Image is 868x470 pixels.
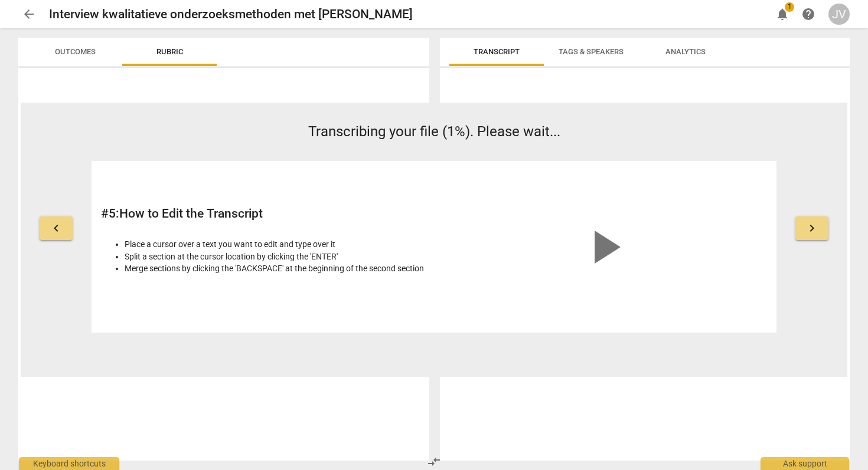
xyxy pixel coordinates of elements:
[576,219,632,275] span: play_arrow
[125,262,428,275] li: Merge sections by clicking the 'BACKSPACE' at the beginning of the second section
[798,4,819,25] a: Help
[775,7,789,21] span: notifications
[559,47,624,56] span: Tags & Speakers
[55,47,96,56] span: Outcomes
[19,457,119,470] div: Keyboard shortcuts
[125,251,428,263] li: Split a section at the cursor location by clicking the 'ENTER'
[772,4,793,25] button: Notifications
[761,457,849,470] div: Ask support
[101,206,428,221] h2: # 5 : How to Edit the Transcript
[427,455,441,469] span: compare_arrows
[665,47,706,56] span: Analytics
[801,7,815,21] span: help
[156,47,183,56] span: Rubric
[308,123,560,140] span: Transcribing your file (1%). Please wait...
[22,7,36,21] span: arrow_back
[49,221,63,235] span: keyboard_arrow_left
[474,47,520,56] span: Transcript
[49,7,413,22] h2: Interview kwalitatieve onderzoeksmethoden met [PERSON_NAME]
[125,238,428,251] li: Place a cursor over a text you want to edit and type over it
[805,221,819,235] span: keyboard_arrow_right
[785,2,794,12] span: 1
[828,4,850,25] button: JV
